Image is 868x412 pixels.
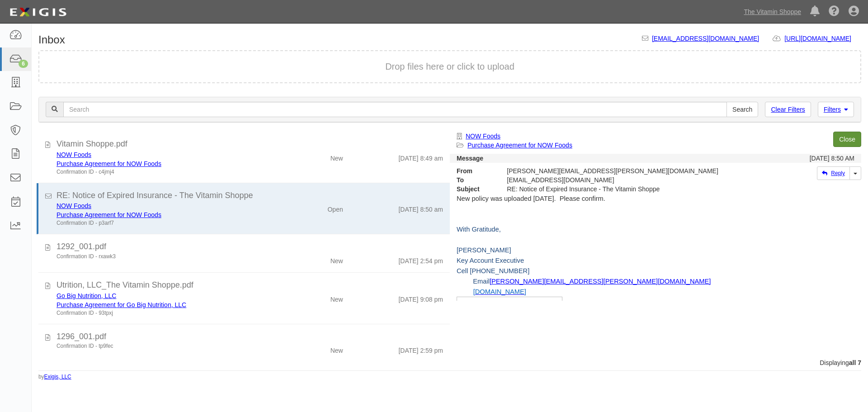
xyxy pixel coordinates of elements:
[57,301,186,308] a: Purchase Agreement for Go Big Nutrition, LLC
[467,142,572,149] a: Purchase Agreement for NOW Foods
[330,150,343,163] div: New
[63,102,727,117] input: Search
[457,246,511,254] span: [PERSON_NAME]
[849,359,861,366] b: all 7
[57,190,443,202] div: RE: Notice of Expired Insurance - The Vitamin Shoppe
[450,185,500,194] strong: Subject
[57,150,276,159] div: NOW Foods
[32,358,868,367] div: Displaying
[457,267,529,275] span: Cell [PHONE_NUMBER]
[457,257,524,264] span: Key Account Executive
[398,150,443,163] div: [DATE] 8:49 am
[57,279,443,291] div: Utrition, LLC_The Vitamin Shoppe.pdf
[57,292,116,299] a: Go Big Nutrition, LLC
[833,132,861,147] a: Close
[500,175,751,185] div: agreement-a3tpev@vitaminshoppe.complianz.com
[500,185,751,194] div: RE: Notice of Expired Insurance - The Vitamin Shoppe
[457,155,483,162] strong: Message
[44,374,71,380] a: Exigis, LLC
[38,34,65,46] h1: Inbox
[7,4,69,20] img: logo-5460c22ac91f19d4615b14bd174203de0afe785f0fc80cf4dbbc73dc1793850b.png
[385,60,514,73] button: Drop files here or click to upload
[57,241,443,253] div: 1292_001.pdf
[57,331,443,343] div: 1296_001.pdf
[784,35,861,42] a: [URL][DOMAIN_NAME]
[57,219,276,227] div: Confirmation ID - p3arf7
[829,6,840,17] i: Help Center - Complianz
[739,3,806,21] a: The Vitamin Shoppe
[817,166,850,180] a: Reply
[450,175,500,185] strong: To
[57,342,276,350] div: Confirmation ID - tp9fec
[327,201,343,214] div: Open
[330,342,343,355] div: New
[398,253,443,265] div: [DATE] 2:54 pm
[330,253,343,265] div: New
[57,291,276,300] div: Go Big Nutrition, LLC
[398,201,443,214] div: [DATE] 8:50 am
[473,288,526,295] a: [DOMAIN_NAME]
[57,202,91,209] a: NOW Foods
[57,168,276,176] div: Confirmation ID - c4jmj4
[500,166,751,175] div: [PERSON_NAME][EMAIL_ADDRESS][PERSON_NAME][DOMAIN_NAME]
[57,138,443,150] div: Vitamin Shoppe.pdf
[457,226,501,233] span: With Gratitude,
[57,300,276,309] div: Purchase Agreement for Go Big Nutrition, LLC
[466,133,500,140] a: NOW Foods
[398,342,443,355] div: [DATE] 2:59 pm
[57,159,276,168] div: Purchase Agreement for NOW Foods
[19,60,28,68] div: 6
[57,309,276,317] div: Confirmation ID - 93tpxj
[818,102,854,117] a: Filters
[57,160,161,167] a: Purchase Agreement for NOW Foods
[490,278,711,285] a: [PERSON_NAME][EMAIL_ADDRESS][PERSON_NAME][DOMAIN_NAME]
[765,102,811,117] a: Clear Filters
[38,373,71,381] small: by
[57,151,91,158] a: NOW Foods
[726,102,758,117] input: Search
[652,35,759,42] a: [EMAIL_ADDRESS][DOMAIN_NAME]
[450,166,500,175] strong: From
[57,211,161,218] a: Purchase Agreement for NOW Foods
[330,291,343,304] div: New
[473,278,711,285] span: Email
[398,291,443,304] div: [DATE] 9:08 pm
[457,195,605,202] span: New policy was uploaded [DATE]. Please confirm.
[810,154,854,163] div: [DATE] 8:50 AM
[57,253,276,260] div: Confirmation ID - rxawk3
